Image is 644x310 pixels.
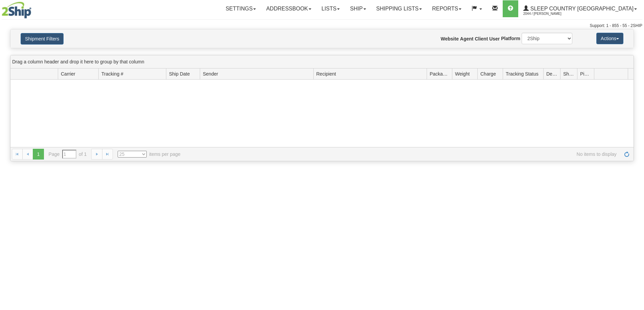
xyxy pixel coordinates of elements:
[546,71,557,77] span: Delivery Status
[316,71,336,77] span: Recipient
[475,35,488,42] label: Client
[621,149,632,160] a: Refresh
[580,71,591,77] span: Pickup Status
[430,71,449,77] span: Packages
[480,71,496,77] span: Charge
[220,0,261,17] a: Settings
[455,71,470,77] span: Weight
[441,35,459,42] label: Website
[460,35,474,42] label: Agent
[427,0,467,17] a: Reports
[596,33,623,44] button: Actions
[49,150,87,159] span: Page of 1
[203,71,218,77] span: Sender
[10,55,634,68] div: grid grouping header
[61,71,75,77] span: Carrier
[563,71,574,77] span: Shipment Issues
[169,71,190,77] span: Ship Date
[501,35,520,42] label: Platform
[345,0,371,17] a: Ship
[371,0,427,17] a: Shipping lists
[529,6,634,11] span: Sleep Country [GEOGRAPHIC_DATA]
[523,10,574,17] span: 2044 / [PERSON_NAME]
[316,0,345,17] a: Lists
[33,149,44,160] span: 1
[261,0,316,17] a: Addressbook
[101,71,123,77] span: Tracking #
[2,23,642,29] div: Support: 1 - 855 - 55 - 2SHIP
[2,2,31,19] img: logo2044.jpg
[518,0,642,17] a: Sleep Country [GEOGRAPHIC_DATA] 2044 / [PERSON_NAME]
[190,151,617,158] span: No items to display
[506,71,539,77] span: Tracking Status
[118,151,181,158] span: items per page
[489,35,500,42] label: User
[21,33,64,45] button: Shipment Filters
